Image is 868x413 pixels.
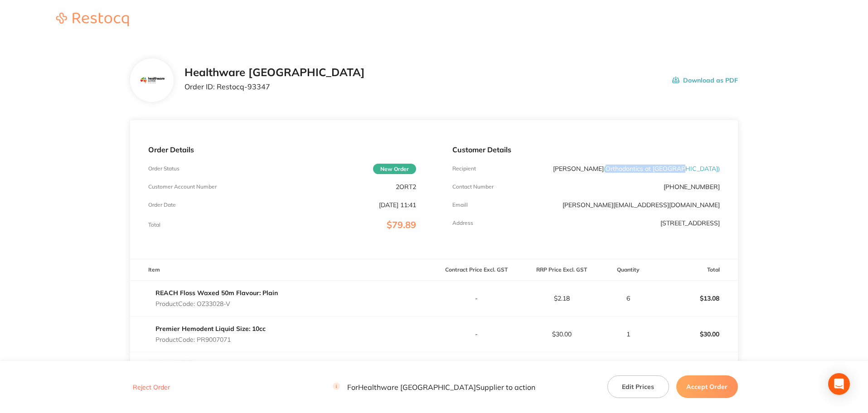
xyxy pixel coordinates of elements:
p: $30.00 [653,323,737,345]
a: Premier Hemodent Liquid Size: 10cc [155,325,266,333]
p: $30.00 [519,330,604,338]
p: Product Code: PR9007071 [155,336,266,343]
p: Recipient [452,165,476,172]
th: Total [653,259,738,281]
a: Restocq logo [47,13,138,28]
span: New Order [373,164,416,174]
img: aWdpdHZmeA [137,76,167,86]
p: $2.18 [519,295,604,302]
h2: Healthware [GEOGRAPHIC_DATA] [184,66,365,79]
p: Address [452,220,473,226]
button: Reject Order [130,383,173,391]
img: dTJqb2hxeg [148,357,194,384]
th: Item [130,259,434,281]
p: - [435,295,519,302]
p: Total [148,222,160,228]
button: Edit Prices [607,375,669,398]
p: [DATE] 11:41 [379,201,416,209]
th: RRP Price Excl. GST [519,259,604,281]
img: Restocq logo [47,13,138,26]
div: Open Intercom Messenger [828,373,850,395]
a: REACH Floss Waxed 50m Flavour: Plain [155,289,278,297]
a: [PERSON_NAME][EMAIL_ADDRESS][DOMAIN_NAME] [563,201,720,209]
p: 2ORT2 [396,183,416,190]
p: Emaill [452,202,468,208]
p: $29.55 [653,359,737,381]
p: [PERSON_NAME] [553,165,720,172]
p: Product Code: OZ33028-V [155,300,278,307]
p: For Healthware [GEOGRAPHIC_DATA] Supplier to action [333,383,535,391]
span: $79.89 [387,219,416,230]
p: - [435,330,519,338]
p: 1 [605,330,652,338]
p: Order Date [148,202,176,208]
p: Customer Account Number [148,184,217,190]
button: Accept Order [676,375,738,398]
p: [STREET_ADDRESS] [660,219,720,227]
p: Customer Details [452,146,720,154]
p: Contact Number [452,184,494,190]
p: Order ID: Restocq- 93347 [184,83,365,91]
th: Quantity [604,259,653,281]
p: [PHONE_NUMBER] [664,183,720,190]
th: Contract Price Excl. GST [434,259,519,281]
p: Order Details [148,146,416,154]
span: ( Orthodontics at [GEOGRAPHIC_DATA] ) [604,165,720,173]
p: $13.08 [653,287,737,309]
p: Order Status [148,165,179,172]
p: 6 [605,295,652,302]
button: Download as PDF [672,66,738,94]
